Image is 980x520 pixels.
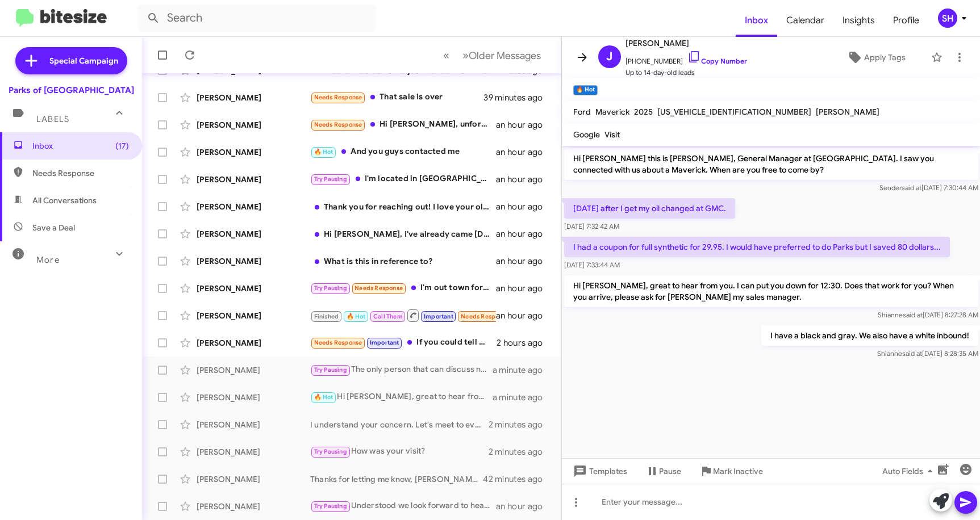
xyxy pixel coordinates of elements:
[564,148,978,180] p: Hi [PERSON_NAME] this is [PERSON_NAME], General Manager at [GEOGRAPHIC_DATA]. I saw you connected...
[197,174,310,185] div: [PERSON_NAME]
[310,419,489,430] div: I understand your concern. Let's meet to evaluate your car in person. We can discuss the details ...
[347,313,366,320] span: 🔥 Hot
[437,44,548,67] nav: Page navigation example
[314,121,362,128] span: Needs Response
[310,363,493,376] div: The only person that can discuss numbers is my manager I would be happy to set up a call for you ...
[902,349,921,358] span: said at
[314,284,347,292] span: Try Pausing
[901,183,921,192] span: said at
[564,275,978,307] p: Hi [PERSON_NAME], great to hear from you. I can put you down for 12:30. Does that work for you? W...
[197,310,310,321] div: [PERSON_NAME]
[816,107,879,117] span: [PERSON_NAME]
[484,473,552,485] div: 42 minutes ago
[197,119,310,131] div: [PERSON_NAME]
[902,311,922,319] span: said at
[197,92,310,103] div: [PERSON_NAME]
[310,173,496,186] div: I'm located in [GEOGRAPHIC_DATA] so I'll be buying remote but I've not heard back from your staff.
[197,392,310,403] div: [PERSON_NAME]
[634,107,653,117] span: 2025
[9,85,134,96] div: Parks of [GEOGRAPHIC_DATA]
[310,201,496,212] div: Thank you for reaching out! I love your old truck! I hope you are enjoying the Raptor R, what a b...
[32,140,129,152] span: Inbox
[573,107,591,117] span: Ford
[197,201,310,212] div: [PERSON_NAME]
[884,4,928,37] a: Profile
[564,198,735,219] p: [DATE] after I get my oil changed at GMC.
[497,337,552,349] div: 2 hours ago
[496,255,552,267] div: an hour ago
[496,310,552,321] div: an hour ago
[462,48,469,62] span: »
[777,4,833,37] a: Calendar
[564,237,950,257] p: I had a coupon for full synthetic for 29.95. I would have preferred to do Parks but I saved 80 do...
[197,501,310,512] div: [PERSON_NAME]
[314,366,347,374] span: Try Pausing
[573,129,600,140] span: Google
[314,393,333,401] span: 🔥 Hot
[197,337,310,349] div: [PERSON_NAME]
[15,47,127,74] a: Special Campaign
[736,4,777,37] a: Inbox
[625,36,747,50] span: [PERSON_NAME]
[36,114,69,124] span: Labels
[564,261,620,269] span: [DATE] 7:33:44 AM
[882,461,937,481] span: Auto Fields
[197,473,310,485] div: [PERSON_NAME]
[197,146,310,158] div: [PERSON_NAME]
[197,255,310,267] div: [PERSON_NAME]
[314,175,347,183] span: Try Pausing
[314,502,347,510] span: Try Pausing
[469,49,541,62] span: Older Messages
[310,336,497,349] div: If you could tell me the vin number for the vehicle that would be great so I can see what the ins...
[424,313,453,320] span: Important
[864,47,906,68] span: Apply Tags
[690,461,772,481] button: Mark Inactive
[873,461,946,481] button: Auto Fields
[310,445,489,458] div: How was your visit?
[310,145,496,158] div: And you guys contacted me
[370,339,399,346] span: Important
[636,461,690,481] button: Pause
[606,48,612,66] span: J
[456,44,548,67] button: Next
[197,419,310,430] div: [PERSON_NAME]
[877,349,978,358] span: Shianne [DATE] 8:28:35 AM
[687,57,747,65] a: Copy Number
[197,364,310,376] div: [PERSON_NAME]
[625,50,747,67] span: [PHONE_NUMBER]
[938,9,957,28] div: SH
[826,47,925,68] button: Apply Tags
[604,129,620,140] span: Visit
[310,255,496,267] div: What is this in reference to?
[573,85,598,95] small: 🔥 Hot
[310,91,484,104] div: That sale is over
[833,4,884,37] a: Insights
[314,148,333,156] span: 🔥 Hot
[314,313,339,320] span: Finished
[657,107,811,117] span: [US_VEHICLE_IDENTIFICATION_NUMBER]
[310,308,496,322] div: Do you see me ? My text ?
[761,325,978,346] p: I have a black and gray. We also have a white inbound!
[928,9,968,28] button: SH
[489,446,552,458] div: 2 minutes ago
[314,94,362,101] span: Needs Response
[659,461,681,481] span: Pause
[314,339,362,346] span: Needs Response
[310,500,496,513] div: Understood we look forward to hearing from you as that time gets closer.
[49,55,118,66] span: Special Campaign
[564,222,619,230] span: [DATE] 7:32:42 AM
[197,283,310,294] div: [PERSON_NAME]
[32,222,75,233] span: Save a Deal
[493,364,552,376] div: a minute ago
[310,282,496,295] div: I'm out town for next few weeks so won't be free until end of month
[595,107,629,117] span: Maverick
[461,313,509,320] span: Needs Response
[496,228,552,240] div: an hour ago
[571,461,627,481] span: Templates
[137,5,376,32] input: Search
[879,183,978,192] span: Sender [DATE] 7:30:44 AM
[484,92,552,103] div: 39 minutes ago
